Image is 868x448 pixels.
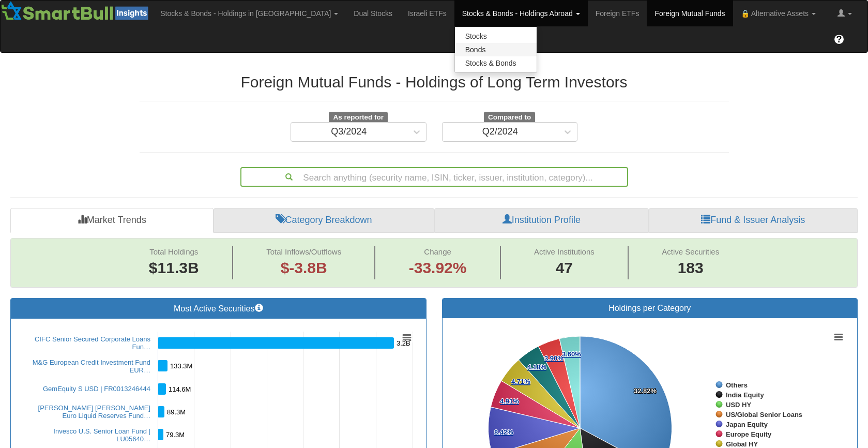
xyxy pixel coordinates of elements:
[726,381,748,389] tspan: Others
[649,208,858,233] a: Fund & Issuer Analysis
[726,440,758,448] tspan: Global HY
[494,428,513,436] tspan: 8.42%
[19,304,418,313] h3: Most Active Securities
[167,408,186,416] tspan: 89.3M
[733,1,824,26] a: 🔒 Alternative Assets
[153,1,346,26] a: Stocks & Bonds - Holdings in [GEOGRAPHIC_DATA]
[329,112,388,123] span: As reported for
[511,378,530,385] tspan: 4.71%
[662,257,719,279] span: 183
[434,208,648,233] a: Institution Profile
[534,247,595,256] span: Active Institutions
[726,401,751,409] tspan: USD HY
[726,411,802,419] tspan: US/Global Senior Loans
[544,354,564,362] tspan: 3.90%
[409,257,467,279] span: -33.92%
[166,431,185,439] tspan: 79.3M
[10,208,214,233] a: Market Trends
[527,363,546,371] tspan: 4.18%
[331,127,367,137] div: Q3/2024
[500,397,519,405] tspan: 4.91%
[634,387,657,395] tspan: 32.82%
[455,56,537,70] a: Stocks & Bonds
[346,1,400,26] a: Dual Stocks
[454,26,537,73] ul: Stocks & Bonds - Holdings in [GEOGRAPHIC_DATA]
[534,257,595,279] span: 47
[424,247,451,256] span: Change
[53,427,150,443] a: Invesco U.S. Senior Loan Fund | LU05640…
[140,73,729,91] h2: Foreign Mutual Funds - Holdings of Long Term Investors
[455,43,537,56] a: Bonds
[726,391,764,399] tspan: India Equity
[647,1,733,26] a: Foreign Mutual Funds
[826,26,852,52] a: ?
[450,304,850,313] h3: Holdings per Category
[1,1,153,21] img: Smartbull
[662,247,719,256] span: Active Securities
[482,127,518,137] div: Q2/2024
[38,404,150,420] a: [PERSON_NAME] [PERSON_NAME] Euro Liquid Reserves Fund…
[400,1,454,26] a: Israeli ETFs
[454,1,588,26] a: Stocks & Bonds - Holdings Abroad
[281,259,327,276] span: $-3.8B
[836,34,842,44] span: ?
[455,29,537,43] a: Stocks
[588,1,647,26] a: Foreign ETFs
[562,350,581,358] tspan: 3.60%
[266,247,341,256] span: Total Inflows/Outflows
[484,112,535,123] span: Compared to
[397,339,410,347] tspan: 3.2B
[35,335,150,351] a: CIFC Senior Secured Corporate Loans Fun…
[43,385,150,393] a: GemEquity S USD | FR0013246444
[149,247,198,256] span: Total Holdings
[241,168,627,186] div: Search anything (security name, ISIN, ticker, issuer, institution, category)...
[726,430,772,438] tspan: Europe Equity
[169,385,191,393] tspan: 114.6M
[170,362,192,370] tspan: 133.3M
[33,359,150,374] a: M&G European Credit Investment Fund EUR…
[214,208,434,233] a: Category Breakdown
[149,259,199,276] span: $11.3B
[726,421,768,428] tspan: Japan Equity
